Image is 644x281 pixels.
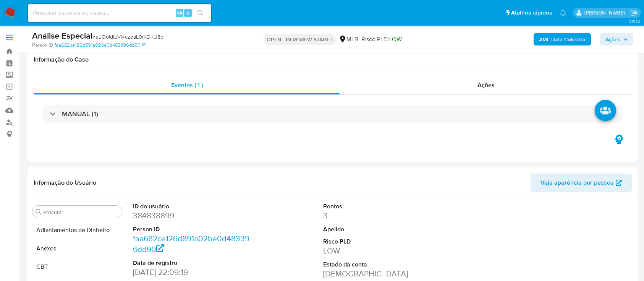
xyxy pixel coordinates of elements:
[323,210,442,221] dd: 3
[176,9,183,16] span: Alt
[600,33,633,45] button: Ações
[531,174,632,192] button: Veja aparência por pessoa
[32,29,92,42] b: Análise Especial
[323,225,442,234] dt: Apelido
[511,9,552,17] span: Atalhos rápidos
[264,34,336,45] p: OPEN - IN REVIEW STAGE I
[361,35,402,44] span: Risco PLD:
[29,258,125,276] button: CBT
[133,259,252,267] dt: Data de registro
[133,210,252,221] dd: 384838899
[605,33,620,45] span: Ações
[171,81,203,89] span: Eventos ( 1 )
[187,9,189,16] span: s
[323,245,442,256] dd: LOW
[43,209,119,216] input: Procurar
[133,233,249,255] a: faa682ce126d891a02be0d483396dd90
[323,202,442,211] dt: Pontos
[133,267,252,278] dd: [DATE] 22:09:19
[28,8,211,18] input: Pesquise usuários ou casos...
[540,174,614,192] span: Veja aparência por pessoa
[62,110,98,118] h3: MANUAL (1)
[539,33,586,45] b: AML Data Collector
[29,239,125,258] button: Anexos
[560,10,566,16] a: Notificações
[32,42,53,49] b: Person ID
[34,179,96,187] h1: Informação do Usuário
[29,221,125,239] button: Adiantamentos de Dinheiro
[34,56,632,63] h1: Informação do Caso
[133,202,252,211] dt: ID do usuário
[55,42,146,49] a: faa682ce126d891a02be0d483396dd90
[630,9,638,17] a: Sair
[339,35,358,44] div: MLB
[389,35,402,44] span: LOW
[584,9,628,16] p: laisa.felismino@mercadolivre.com
[92,33,163,41] span: # euOoldtuVl4czpaL0rKOKU8p
[477,81,495,89] span: Ações
[323,268,442,279] dd: [DEMOGRAPHIC_DATA]
[323,260,442,269] dt: Estado da conta
[43,105,623,123] div: MANUAL (1)
[193,8,208,18] button: search-icon
[323,237,442,246] dt: Risco PLD
[534,33,591,45] button: AML Data Collector
[36,209,42,215] button: Procurar
[133,225,252,234] dt: Person ID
